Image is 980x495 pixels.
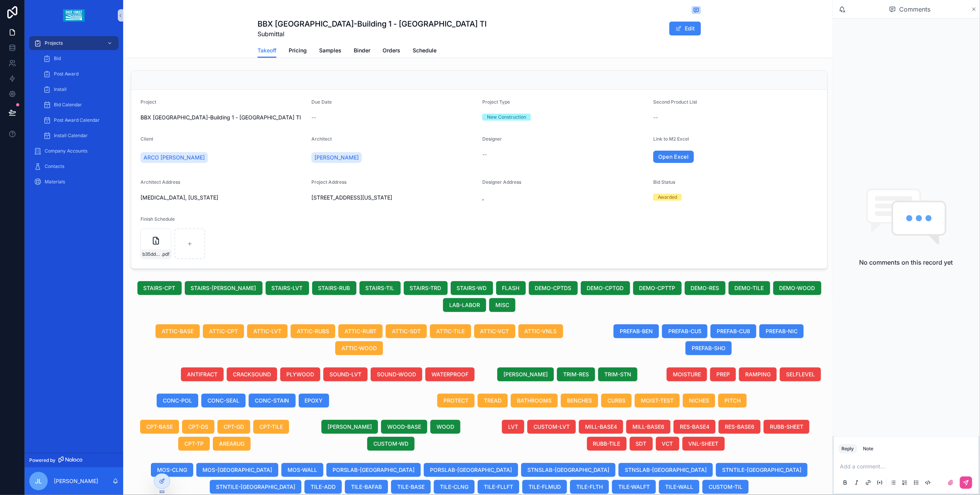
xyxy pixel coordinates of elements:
[387,423,421,431] span: WOOD-BASE
[635,394,680,408] button: MOIST-TEST
[391,480,431,494] button: TILE-BASE
[140,152,208,163] a: ARCO [PERSON_NAME]
[319,47,341,54] span: Samples
[618,483,650,491] span: TILE-WALFT
[443,298,486,312] button: LAB-LABOR
[163,397,192,404] span: CONC-POL
[619,463,713,477] button: STNSLAB-[GEOGRAPHIC_DATA]
[722,466,801,474] span: STNTILE-[GEOGRAPHIC_DATA]
[280,367,320,381] button: PLYWOOD
[54,133,88,139] span: Install Calendar
[533,423,570,431] span: CUSTOM-LVT
[321,420,378,434] button: [PERSON_NAME]
[557,367,595,381] button: TRIM-RES
[333,466,415,474] span: PORSLAB-[GEOGRAPHIC_DATA]
[207,397,239,404] span: CONC-SEAL
[224,423,244,431] span: CPT-GD
[528,483,561,491] span: TILE-FLMUD
[178,437,210,451] button: CPT-TP
[151,463,193,477] button: MOS-CLNG
[142,251,161,257] span: b35dd20f-ce94-4bf3-8f87-4db799855456-I620-Finish-Schedule
[299,394,329,408] button: EPOXY
[496,281,526,295] button: FLASH
[431,371,468,378] span: WATERPROOF
[709,483,743,491] span: CUSTOM-TIL
[29,175,119,189] a: Materials
[286,371,314,378] span: PLYWOOD
[667,367,707,381] button: MOISTURE
[434,480,475,494] button: TILE-CLNG
[773,281,821,295] button: DEMO-WOOD
[140,179,180,185] span: Architect Address
[576,483,603,491] span: TILE-FLTH
[253,420,289,434] button: CPT-TILE
[45,179,65,185] span: Materials
[478,394,508,408] button: TREAD
[140,216,175,222] span: Finish Schedule
[766,327,798,335] span: PREFAB-NIC
[201,394,246,408] button: CONC-SEAL
[716,463,808,477] button: STNTILE-[GEOGRAPHIC_DATA]
[144,154,205,161] span: ARCO [PERSON_NAME]
[440,483,468,491] span: TILE-CLNG
[258,18,487,29] h1: BBX [GEOGRAPHIC_DATA]-Building 1 - [GEOGRAPHIC_DATA] TI
[305,397,323,404] span: EPOXY
[249,394,296,408] button: CONC-STAIN
[724,397,741,404] span: PITCH
[354,44,370,59] a: Binder
[430,466,512,474] span: PORSLAB-[GEOGRAPHIC_DATA]
[680,423,709,431] span: RES-BASE4
[54,477,98,485] p: [PERSON_NAME]
[253,327,281,335] span: ATTIC-LVT
[314,154,359,161] span: [PERSON_NAME]
[503,371,548,378] span: [PERSON_NAME]
[863,446,874,452] div: Note
[482,151,487,158] span: --
[567,397,592,404] span: BENCHES
[366,284,395,292] span: STAIRS-TIL
[54,55,61,62] span: Bid
[156,324,200,338] button: ATTIC-BASE
[478,480,519,494] button: TILE-FLLFT
[233,371,271,378] span: CRACKSOUND
[632,423,664,431] span: MILL-BASE6
[482,194,647,201] span: ,
[636,440,647,448] span: SDT
[266,281,309,295] button: STAIRS-LVT
[185,281,263,295] button: STAIRS-[PERSON_NAME]
[383,44,400,59] a: Orders
[35,477,42,486] span: JL
[311,179,346,185] span: Project Address
[430,420,460,434] button: WOOD
[54,102,82,108] span: Bid Calendar
[665,483,693,491] span: TILE-WALL
[692,344,726,352] span: PREFAB-SHO
[682,437,725,451] button: VNL-SHEET
[535,284,572,292] span: DEMO-CPTDS
[319,44,341,59] a: Samples
[739,367,777,381] button: RAMPING
[247,324,288,338] button: ATTIC-LVT
[162,327,194,335] span: ATTIC-BASE
[383,47,400,54] span: Orders
[157,394,198,408] button: CONC-POL
[38,98,119,112] a: Bid Calendar
[430,324,471,338] button: ATTIC-TILE
[258,44,276,58] a: Takeoff
[607,397,625,404] span: CURBS
[63,9,84,22] img: App logo
[54,71,79,77] span: Post Award
[860,444,877,453] button: Note
[351,483,382,491] span: TILE-BAFAB
[144,284,176,292] span: STAIRS-CPT
[759,324,804,338] button: PREFAB-NIC
[482,179,521,185] span: Designer Address
[691,284,719,292] span: DEMO-RES
[38,113,119,127] a: Post Award Calendar
[521,463,615,477] button: STNSLAB-[GEOGRAPHIC_DATA]
[367,437,415,451] button: CUSTOM-WD
[764,420,809,434] button: RUBB-SHEET
[354,47,370,54] span: Binder
[686,341,732,355] button: PREFAB-SHO
[525,327,557,335] span: ATTIC-VNLS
